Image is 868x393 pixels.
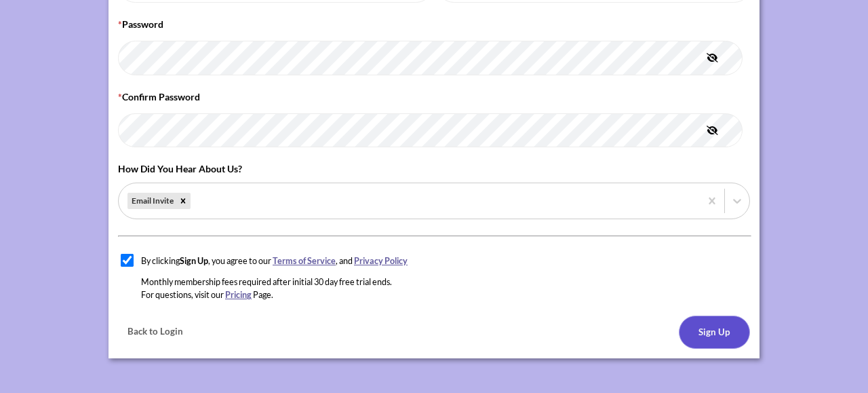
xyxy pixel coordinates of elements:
div: Remove Email Invite [176,193,191,209]
label: Password [118,18,750,84]
label: Confirm Password [118,91,750,157]
p: By clicking , you agree to our , and [141,255,408,268]
a: Back to Login [118,316,193,349]
button: *PasswordOpen Keeper Popup [707,52,718,64]
p: Monthly membership fees required after initial 30 day free trial ends. For questions, visit our P... [141,276,408,302]
button: *Confirm PasswordOpen Keeper Popup [707,124,718,136]
input: *PasswordOpen Keeper Popup [118,41,743,75]
a: Privacy Policy [354,256,408,266]
a: Terms of Service [273,256,336,266]
input: How did you hear about us?Email InviteRemove Email InviteOpen Keeper Popup [193,194,195,208]
button: Back to Login [118,316,193,348]
div: Email Invite [127,193,176,209]
a: Pricing [225,290,252,300]
input: *Confirm PasswordOpen Keeper Popup [118,113,743,147]
label: How did you hear about us? [118,163,750,219]
strong: Sign Up [180,256,208,266]
button: Sign Up [679,316,750,349]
